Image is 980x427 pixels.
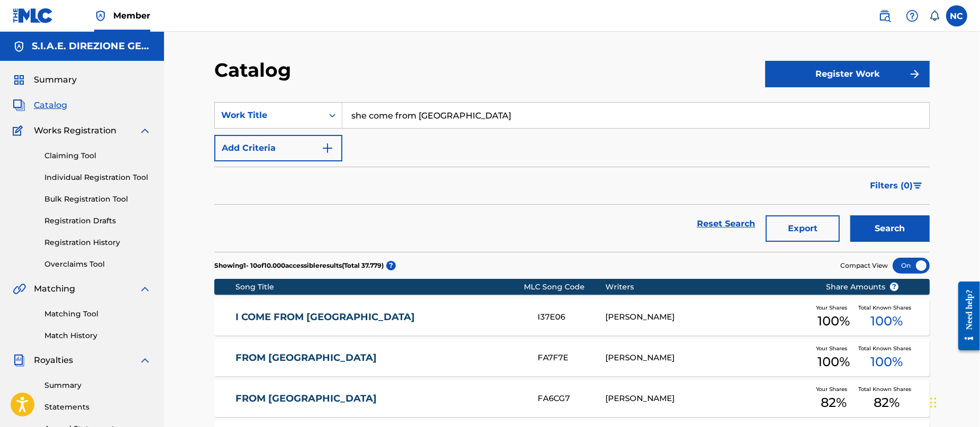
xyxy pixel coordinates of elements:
[538,311,605,323] div: I37E06
[214,58,296,82] h2: Catalog
[44,330,151,341] a: Match History
[858,385,915,393] span: Total Known Shares
[606,281,810,293] div: Writers
[840,261,888,270] span: Compact View
[864,172,930,199] button: Filters (0)
[816,385,851,393] span: Your Shares
[13,99,67,112] a: CatalogCatalog
[692,212,760,235] a: Reset Search
[13,8,53,23] img: MLC Logo
[32,40,151,52] h5: S.I.A.E. DIREZIONE GENERALE
[765,61,930,87] button: Register Work
[13,74,25,86] img: Summary
[927,376,980,427] div: Widget chat
[538,352,605,364] div: FA7F7E
[113,10,150,22] span: Member
[870,352,903,371] span: 100 %
[858,304,915,312] span: Total Known Shares
[13,354,25,367] img: Royalties
[34,124,116,137] span: Works Registration
[44,215,151,226] a: Registration Drafts
[902,5,923,26] div: Help
[13,40,25,53] img: Accounts
[44,259,151,270] a: Overclaims Tool
[34,99,67,112] span: Catalog
[606,352,810,364] div: [PERSON_NAME]
[816,304,851,312] span: Your Shares
[13,99,25,112] img: Catalog
[214,135,342,161] button: Add Criteria
[818,312,850,331] span: 100 %
[236,311,524,323] a: I COME FROM [GEOGRAPHIC_DATA]
[906,10,919,22] img: help
[606,311,810,323] div: [PERSON_NAME]
[850,215,930,242] button: Search
[606,393,810,405] div: [PERSON_NAME]
[816,344,851,352] span: Your Shares
[913,183,922,189] img: filter
[44,402,151,413] a: Statements
[214,102,930,252] form: Search Form
[44,150,151,161] a: Claiming Tool
[236,352,524,364] a: FROM [GEOGRAPHIC_DATA]
[221,109,316,122] div: Work Title
[909,68,921,80] img: f7272a7cc735f4ea7f67.svg
[139,354,151,367] img: expand
[13,74,77,86] a: SummarySummary
[44,308,151,320] a: Matching Tool
[821,393,847,412] span: 82 %
[44,194,151,205] a: Bulk Registration Tool
[13,283,26,295] img: Matching
[236,393,524,405] a: FROM [GEOGRAPHIC_DATA]
[44,380,151,391] a: Summary
[139,283,151,295] img: expand
[139,124,151,137] img: expand
[874,5,895,26] a: Public Search
[870,179,913,192] span: Filters ( 0 )
[94,10,107,22] img: Top Rightsholder
[34,74,77,86] span: Summary
[858,344,915,352] span: Total Known Shares
[34,354,73,367] span: Royalties
[321,142,334,155] img: 9d2ae6d4665cec9f34b9.svg
[950,273,980,358] iframe: Resource Center
[766,215,840,242] button: Export
[386,261,396,270] span: ?
[878,10,891,22] img: search
[870,312,903,331] span: 100 %
[34,283,75,295] span: Matching
[890,283,899,291] span: ?
[929,11,940,21] div: Notifications
[44,237,151,248] a: Registration History
[538,393,605,405] div: FA6CG7
[826,281,899,293] span: Share Amounts
[44,172,151,183] a: Individual Registration Tool
[214,261,384,270] p: Showing 1 - 10 of 10.000 accessible results (Total 37.779 )
[946,5,967,26] div: User Menu
[818,352,850,371] span: 100 %
[13,124,26,137] img: Works Registration
[236,281,524,293] div: Song Title
[524,281,606,293] div: MLC Song Code
[927,376,980,427] iframe: Chat Widget
[930,387,937,419] div: Trascina
[874,393,900,412] span: 82 %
